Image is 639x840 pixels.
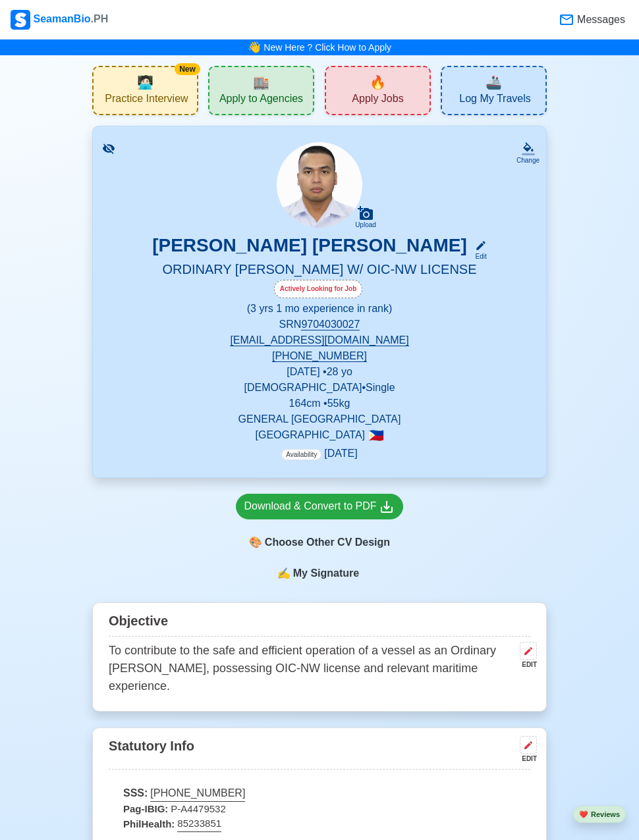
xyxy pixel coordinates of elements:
[281,446,357,461] p: [DATE]
[109,802,530,817] p: P-A4479532
[246,38,262,57] span: bell
[579,810,588,818] span: heart
[281,449,321,460] span: Availability
[291,565,362,581] span: My Signature
[123,785,148,801] span: SSS:
[370,72,386,92] span: new
[514,754,537,764] div: EDIT
[264,42,391,53] a: New Here ? Click How to Apply
[109,733,530,770] div: Statutory Info
[253,72,269,92] span: agencies
[109,608,530,637] div: Objective
[109,427,530,443] p: [GEOGRAPHIC_DATA]
[152,234,467,261] h3: [PERSON_NAME] [PERSON_NAME]
[11,10,30,30] img: Logo
[274,280,363,298] div: Actively Looking for Job
[137,72,153,92] span: interview
[470,251,487,261] div: Edit
[249,535,262,550] span: paint
[109,364,530,380] p: [DATE] • 28 yo
[109,380,530,396] p: [DEMOGRAPHIC_DATA] • Single
[11,10,108,30] div: SeamanBio
[91,13,109,24] span: .PH
[573,806,626,824] button: heartReviews
[459,92,530,109] span: Log My Travels
[109,261,530,280] h5: ORDINARY [PERSON_NAME] W/ OIC-NW LICENSE
[109,301,530,317] p: (3 yrs 1 mo experience in rank)
[219,92,303,109] span: Apply to Agencies
[175,63,200,75] div: New
[236,494,404,519] a: Download & Convert to PDF
[123,817,175,832] span: PhilHealth:
[352,92,403,109] span: Apply Jobs
[516,155,540,165] div: Change
[574,12,625,28] span: Messages
[236,530,404,555] div: Choose Other CV Design
[123,802,168,817] span: Pag-IBIG:
[109,396,530,411] p: 164 cm • 55 kg
[486,72,502,92] span: travel
[277,565,291,581] span: sign
[109,317,530,332] p: SRN
[355,221,376,229] div: Upload
[514,660,537,669] div: EDIT
[244,498,395,515] div: Download & Convert to PDF
[109,642,514,695] p: To contribute to the safe and efficient operation of a vessel as an Ordinary [PERSON_NAME], posse...
[109,411,530,427] p: GENERAL [GEOGRAPHIC_DATA]
[105,92,188,109] span: Practice Interview
[368,429,384,442] span: 🇵🇭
